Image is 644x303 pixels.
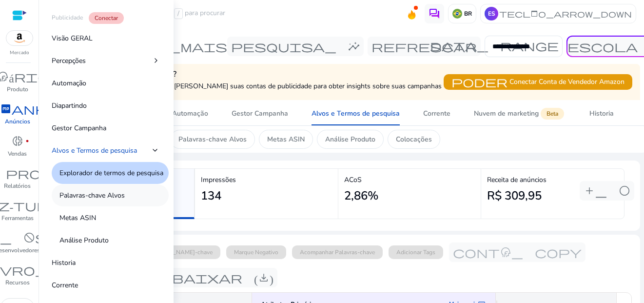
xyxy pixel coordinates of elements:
[52,145,137,156] p: Alvos e Termos de pesquisa
[487,189,542,203] h2: R$ 309,95
[52,258,76,268] p: Historia
[499,10,632,18] span: teclado_arrow_down
[231,40,360,52] span: pesquisa_ insights
[371,40,477,52] span: refrescar
[541,108,564,120] span: Beta
[150,145,160,155] span: chevron_right
[462,10,472,18] p: BR
[52,13,83,22] p: Publicidade
[172,272,273,283] span: baixar (download)
[267,134,305,144] p: Metas ASIN
[487,175,618,185] p: Receita de anúncios
[1,214,34,222] p: Ferramentas
[52,162,169,184] a: Explorador de termos de pesquisa
[368,37,481,56] button: refrescar
[52,280,78,290] p: Corrente
[52,207,169,229] a: Metas ASIN
[99,70,442,79] h4: Pronto para começar?
[151,56,161,65] span: chevron_right
[178,134,247,144] p: Palavras-chave Alvos
[580,181,634,201] button: add_ circle
[201,175,332,185] p: Impressões
[174,8,183,19] span: /
[99,81,442,91] p: Esta é uma conta demo. [PERSON_NAME] suas contas de publicidade para obter insights sobre suas ca...
[52,56,86,66] p: Percepções
[201,189,221,203] h2: 134
[5,117,30,126] p: Anúncios
[589,110,614,117] div: Historia
[134,40,227,52] span: expandir_mais
[52,184,169,206] a: Palavras-chave Alvos
[59,213,96,223] p: Metas ASIN
[142,8,225,19] p: Pressione para procurar
[8,149,27,158] p: Vendas
[6,31,33,45] img: amazon.svg
[7,85,28,94] p: Produto
[584,185,630,197] span: add_ circle
[25,139,29,143] span: fiber_manual_record
[89,12,124,24] span: Conectar
[444,74,632,90] button: poderConectar Conta de Vendedor Amazon
[344,175,475,185] p: ACoS
[172,110,208,117] div: Automação
[312,110,400,117] div: Alvos e Termos de pesquisa
[227,37,364,56] button: pesquisa_ insights
[52,78,86,88] p: Automação
[52,229,169,251] a: Análise Produto
[52,123,106,133] p: Gestor Campanha
[59,190,125,201] p: Palavras-chave Alvos
[452,9,462,19] img: br.svg
[59,235,109,245] p: Análise Produto
[325,134,375,144] p: Análise Produto
[4,182,31,190] p: Relatórios
[232,110,288,117] div: Gestor Campanha
[12,135,23,147] span: donut_small
[451,76,507,87] span: poder
[451,76,624,87] span: Conectar Conta de Vendedor Amazon
[485,7,498,20] p: ES
[396,134,432,144] p: Colocações
[168,268,277,287] button: baixar (download)
[5,278,30,287] p: Recursos
[344,189,378,203] h2: 2,86%
[423,110,450,117] div: Corrente
[52,33,93,43] p: Visão GERAL
[52,101,87,111] p: Diapartindo
[59,168,163,178] p: Explorador de termos de pesquisa
[10,49,29,57] p: Mercado
[474,110,566,118] div: Nuvem de marketing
